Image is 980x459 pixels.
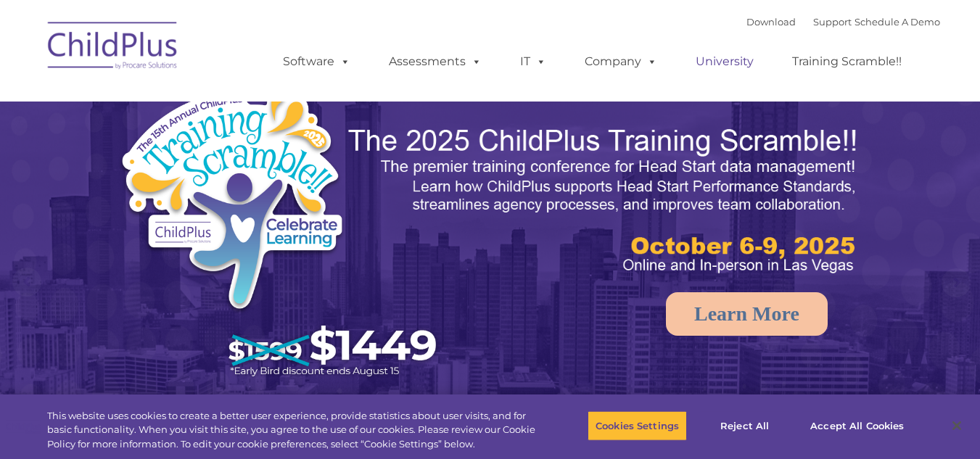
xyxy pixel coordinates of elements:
a: Software [268,47,365,76]
button: Accept All Cookies [802,410,912,441]
a: Company [570,47,672,76]
button: Close [941,410,973,442]
font: | [746,16,940,28]
span: Phone number [202,155,263,166]
button: Cookies Settings [588,410,687,441]
a: Download [746,16,796,28]
span: Last name [202,96,246,107]
a: University [681,47,768,76]
a: Learn More [666,292,828,336]
a: Schedule A Demo [855,16,940,28]
button: Reject All [699,410,790,441]
a: Assessments [374,47,496,76]
a: IT [506,47,561,76]
a: Support [813,16,852,28]
a: Training Scramble!! [778,47,916,76]
div: This website uses cookies to create a better user experience, provide statistics about user visit... [47,409,539,452]
img: ChildPlus by Procare Solutions [41,12,186,84]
